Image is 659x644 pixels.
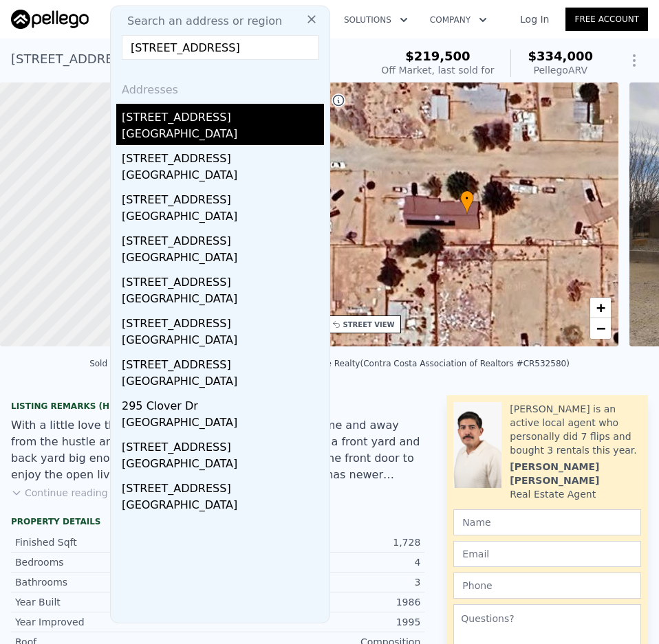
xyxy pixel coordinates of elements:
div: Sold by DYNASTY REAL ESTATE . [89,359,217,368]
div: [STREET_ADDRESS] [122,434,324,456]
div: Real Estate Agent [510,487,596,501]
div: [GEOGRAPHIC_DATA] [122,208,324,227]
input: Name [453,509,641,535]
div: [GEOGRAPHIC_DATA] [122,249,324,269]
button: Show Options [620,47,648,74]
a: Zoom out [590,318,611,339]
div: [GEOGRAPHIC_DATA] [122,456,324,475]
a: Zoom in [590,298,611,318]
div: Bedrooms [15,555,218,569]
div: With a little love this one can be a charming and cozy home and away from the hustle and bustle o... [11,417,424,483]
div: [GEOGRAPHIC_DATA] [122,291,324,310]
img: Pellego [11,10,89,29]
div: Pellego ARV [528,63,593,77]
div: [STREET_ADDRESS] [122,475,324,497]
input: Email [453,541,641,567]
div: Listing Remarks (Historical) [11,401,424,412]
button: Solutions [333,8,419,32]
div: [STREET_ADDRESS] [122,269,324,291]
div: Finished Sqft [15,535,218,549]
span: • [460,192,474,205]
div: STREET VIEW [343,320,395,330]
div: Addresses [116,71,324,104]
div: [STREET_ADDRESS] [122,186,324,208]
div: [GEOGRAPHIC_DATA] [122,497,324,516]
div: • [460,190,474,214]
div: [STREET_ADDRESS] [122,145,324,167]
span: − [596,320,605,337]
a: Log In [504,12,565,26]
div: [GEOGRAPHIC_DATA] [122,126,324,145]
button: Continue reading [11,486,108,500]
a: Free Account [565,8,648,31]
div: Property details [11,516,424,527]
div: [GEOGRAPHIC_DATA] [122,414,324,434]
div: [STREET_ADDRESS] [122,310,324,332]
span: $334,000 [528,49,593,63]
div: [STREET_ADDRESS] [122,104,324,126]
input: Phone [453,573,641,599]
div: Bathrooms [15,575,218,589]
span: $219,500 [405,49,471,63]
div: [STREET_ADDRESS] , [PERSON_NAME] , CA 92311 [11,49,313,69]
div: Year Improved [15,615,218,629]
button: Company [419,8,498,32]
div: Off Market, last sold for [381,63,494,77]
span: + [596,299,605,316]
div: [GEOGRAPHIC_DATA] [122,332,324,351]
div: [GEOGRAPHIC_DATA] [122,167,324,186]
div: Year Built [15,595,218,609]
div: [PERSON_NAME] [PERSON_NAME] [510,460,641,487]
div: [STREET_ADDRESS] [122,351,324,373]
div: [PERSON_NAME] is an active local agent who personally did 7 flips and bought 3 rentals this year. [510,402,641,457]
div: [STREET_ADDRESS] [122,227,324,249]
div: Listed by CENTURY 21 Rose Realty (Contra Costa Association of Realtors #CR532580) [217,359,570,368]
div: [GEOGRAPHIC_DATA] [122,373,324,392]
input: Enter an address, city, region, neighborhood or zip code [122,35,318,60]
span: Search an address or region [116,13,282,30]
div: 295 Clover Dr [122,392,324,414]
